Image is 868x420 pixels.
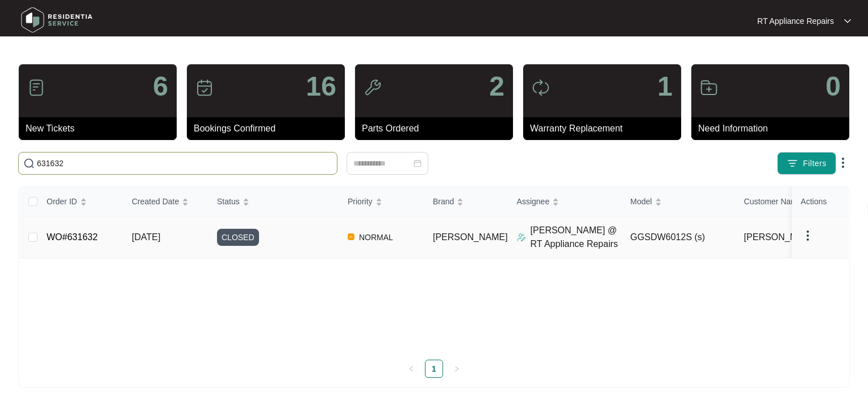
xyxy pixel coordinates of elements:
p: 6 [153,73,168,100]
span: Model [631,195,652,208]
li: 1 [425,360,443,378]
img: residentia service logo [17,3,97,37]
p: 0 [825,73,841,100]
span: NORMAL [354,230,398,244]
th: Model [621,187,735,217]
th: Created Date [123,187,208,217]
span: Priority [348,195,373,208]
span: CLOSED [217,229,259,246]
span: [DATE] [132,232,160,242]
button: right [448,360,466,378]
a: WO#631632 [47,232,98,242]
td: GGSDW6012S (s) [621,217,735,258]
span: [PERSON_NAME] [433,232,508,242]
span: Brand [433,195,454,208]
p: Need Information [698,122,849,135]
span: Created Date [132,195,179,208]
img: icon [700,79,718,97]
p: New Tickets [26,122,177,135]
img: icon [27,79,45,97]
img: icon [195,79,214,97]
span: [PERSON_NAME] [744,230,819,244]
img: dropdown arrow [836,156,850,170]
th: Order ID [37,187,123,217]
button: filter iconFilters [777,152,836,175]
span: Filters [803,158,827,170]
input: Search by Order Id, Assignee Name, Customer Name, Brand and Model [37,157,332,170]
span: Customer Name [744,195,802,208]
p: Parts Ordered [362,122,513,135]
span: Assignee [517,195,550,208]
th: Actions [792,187,849,217]
img: dropdown arrow [844,18,851,24]
img: search-icon [23,158,35,169]
img: Vercel Logo [348,233,354,240]
th: Status [208,187,339,217]
li: Next Page [448,360,466,378]
span: Status [217,195,240,208]
p: 1 [657,73,673,100]
a: 1 [425,360,443,377]
img: filter icon [787,158,798,169]
p: RT Appliance Repairs [757,15,834,27]
p: Warranty Replacement [530,122,681,135]
p: 2 [489,73,504,100]
th: Priority [339,187,424,217]
th: Assignee [508,187,621,217]
img: Assigner Icon [517,233,526,242]
th: Brand [424,187,508,217]
li: Previous Page [402,360,420,378]
p: [PERSON_NAME] @ RT Appliance Repairs [531,224,621,251]
p: Bookings Confirmed [194,122,345,135]
button: left [402,360,420,378]
th: Customer Name [735,187,849,217]
span: right [453,365,460,372]
img: icon [364,79,382,97]
img: icon [532,79,550,97]
span: left [408,365,415,372]
p: 16 [306,73,336,100]
span: Order ID [47,195,77,208]
img: dropdown arrow [801,229,815,242]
